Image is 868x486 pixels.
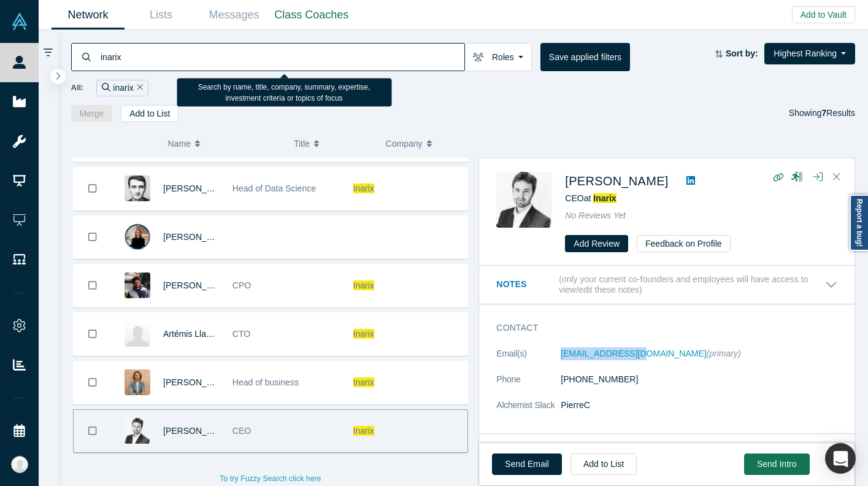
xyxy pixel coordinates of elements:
[74,361,112,404] button: Bookmark
[232,329,250,339] span: CTO
[74,410,112,452] button: Bookmark
[822,108,855,118] span: Results
[74,313,112,355] button: Bookmark
[125,369,150,395] img: Gregory Verdier's Profile Image
[11,456,28,473] img: Katinka Harsányi's Account
[74,216,112,258] button: Bookmark
[561,399,837,412] dd: PierreC
[496,274,837,295] button: Notes (only your current co-founders and employees will have access to view/edit these notes)
[232,183,316,193] span: Head of Data Science
[565,210,626,220] span: No Reviews Yet
[99,42,464,71] input: Search by name, title, company, summary, expertise, investment criteria or topics of focus
[271,1,353,29] a: Class Coaches
[726,48,758,58] strong: Sort by:
[125,1,198,29] a: Lists
[570,453,637,475] button: Add to List
[71,105,113,122] button: Merge
[496,278,556,291] h3: Notes
[125,418,150,444] img: Pierre Chapelle's Profile Image
[125,321,150,347] img: Artémis Llamosi's Profile Image
[198,1,271,29] a: Messages
[496,373,561,399] dt: Phone
[134,81,143,95] button: Remove Filter
[496,322,820,334] h3: Contact
[353,426,374,436] span: Inarix
[828,168,846,187] button: Close
[167,131,281,156] button: Name
[353,183,374,193] span: Inarix
[96,80,148,96] div: inarix
[74,264,112,307] button: Bookmark
[294,131,373,156] button: Title
[71,82,84,94] span: All:
[163,280,234,290] a: [PERSON_NAME]
[707,349,741,358] span: (primary)
[565,193,616,203] span: CEO at
[294,131,310,156] span: Title
[74,168,112,210] button: Bookmark
[637,235,731,252] button: Feedback on Profile
[232,280,251,290] span: CPO
[125,272,150,298] img: Audric Chauveau's Profile Image
[52,1,125,29] a: Network
[565,174,668,188] a: [PERSON_NAME]
[850,195,868,251] a: Report a bug!
[496,347,561,373] dt: Email(s)
[822,108,827,118] strong: 7
[167,131,190,156] span: Name
[561,349,706,358] a: [EMAIL_ADDRESS][DOMAIN_NAME]
[496,399,561,425] dt: Alchemist Slack
[492,453,562,475] a: Send Email
[386,131,465,156] button: Company
[353,377,374,387] span: Inarix
[232,426,251,436] span: CEO
[464,43,532,71] button: Roles
[163,183,234,193] a: [PERSON_NAME]
[764,43,855,64] button: Highest Ranking
[792,6,855,23] button: Add to Vault
[125,224,150,250] img: Aude Pilon's Profile Image
[561,374,638,384] a: [PHONE_NUMBER]
[163,329,225,339] a: Artémis Llamosi
[232,377,299,387] span: Head of business
[125,175,150,201] img: Alexandre Hannebelle's Profile Image
[163,377,234,387] a: [PERSON_NAME]
[353,329,374,339] span: Inarix
[353,280,374,290] span: Inarix
[540,43,630,71] button: Save applied filters
[163,426,234,436] a: [PERSON_NAME]
[565,235,628,252] button: Add Review
[789,105,855,122] div: Showing
[163,232,234,242] a: [PERSON_NAME]
[744,453,810,475] button: Send Intro
[593,193,616,203] a: Inarix
[11,13,28,30] img: Alchemist Vault Logo
[121,105,179,122] button: Add to List
[386,131,423,156] span: Company
[559,274,825,295] p: (only your current co-founders and employees will have access to view/edit these notes)
[496,172,552,228] img: Pierre Chapelle's Profile Image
